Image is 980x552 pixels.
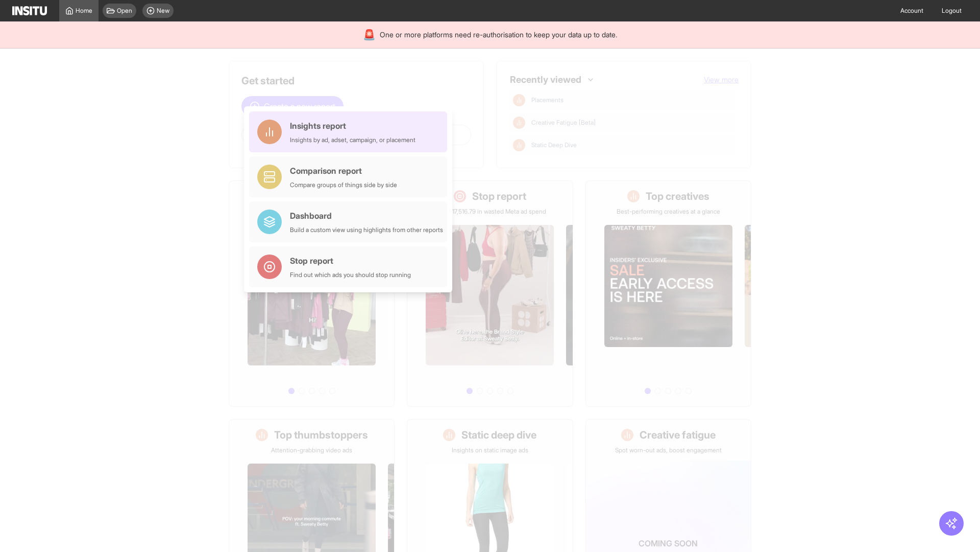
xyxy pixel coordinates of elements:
[290,271,411,279] div: Find out which ads you should stop running
[157,7,169,15] span: New
[117,7,132,15] span: Open
[290,120,415,132] div: Insights report
[12,6,47,15] img: Logo
[380,30,617,40] span: One or more platforms need re-authorisation to keep your data up to date.
[76,7,92,15] span: Home
[290,165,397,177] div: Comparison report
[290,210,443,222] div: Dashboard
[290,255,411,267] div: Stop report
[290,226,443,234] div: Build a custom view using highlights from other reports
[363,28,376,42] div: 🚨
[290,181,397,189] div: Compare groups of things side by side
[290,136,415,144] div: Insights by ad, adset, campaign, or placement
